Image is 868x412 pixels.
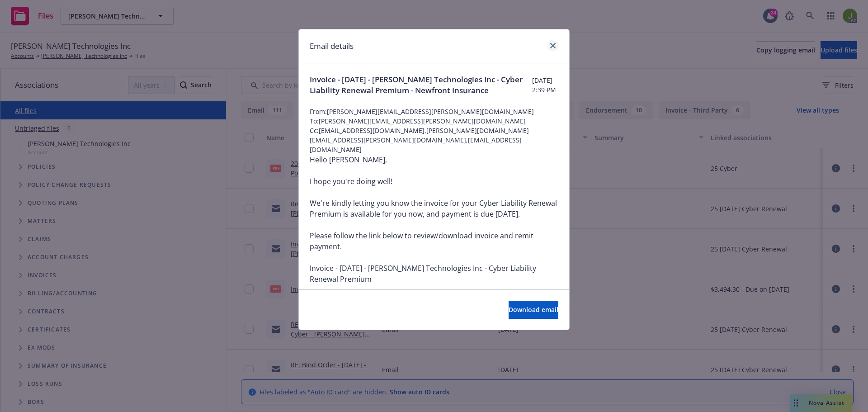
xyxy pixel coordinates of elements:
[310,107,558,116] span: From: [PERSON_NAME][EMAIL_ADDRESS][PERSON_NAME][DOMAIN_NAME]
[547,40,558,51] a: close
[310,74,532,96] span: Invoice - [DATE] - [PERSON_NAME] Technologies Inc - Cyber Liability Renewal Premium - Newfront In...
[310,116,558,126] span: To: [PERSON_NAME][EMAIL_ADDRESS][PERSON_NAME][DOMAIN_NAME]
[310,40,354,52] h1: Email details
[310,126,558,154] span: Cc: [EMAIL_ADDRESS][DOMAIN_NAME],[PERSON_NAME][DOMAIN_NAME][EMAIL_ADDRESS][PERSON_NAME][DOMAIN_NA...
[509,305,558,314] span: Download email
[532,76,558,95] span: [DATE] 2:39 PM
[310,263,536,284] a: Invoice - [DATE] - [PERSON_NAME] Technologies Inc - Cyber Liability Renewal Premium
[509,301,558,319] button: Download email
